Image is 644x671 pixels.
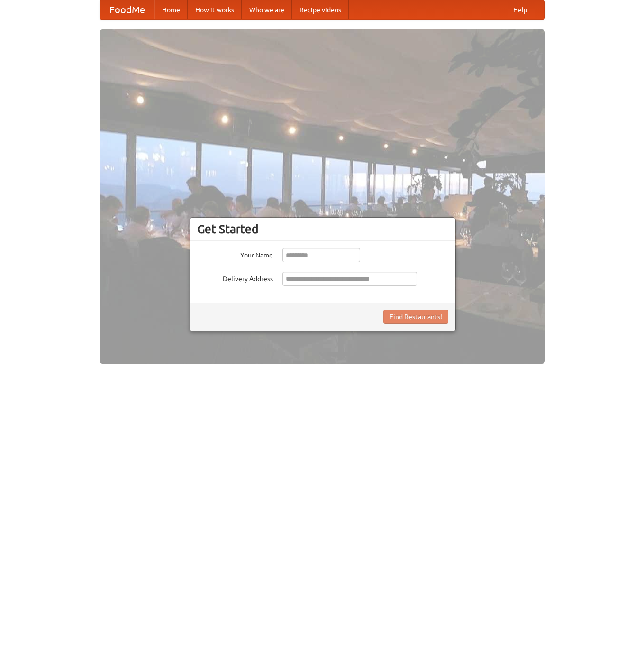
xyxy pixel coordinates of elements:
[197,222,448,236] h3: Get Started
[188,0,242,19] a: How it works
[383,310,448,324] button: Find Restaurants!
[506,0,535,19] a: Help
[292,0,349,19] a: Recipe videos
[197,248,273,260] label: Your Name
[154,0,188,19] a: Home
[242,0,292,19] a: Who we are
[197,272,273,284] label: Delivery Address
[100,0,154,19] a: FoodMe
